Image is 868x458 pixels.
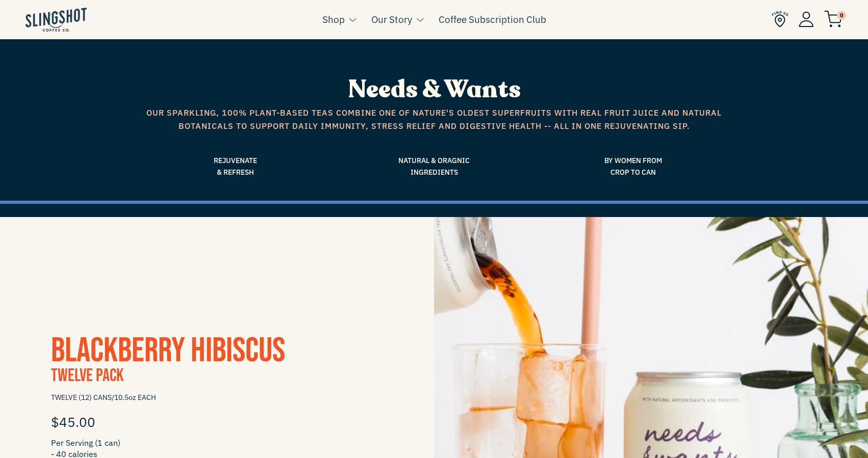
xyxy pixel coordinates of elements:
span: TWELVE (12) CANS/10.5oz EACH [51,389,383,407]
a: Blackberry Hibiscus [51,330,285,371]
a: Shop [322,12,345,27]
img: cart [824,11,843,28]
a: 0 [824,13,843,25]
a: Our Story [371,12,412,27]
span: Natural & Oragnic Ingredients [342,155,526,178]
span: Our sparkling, 100% plant-based teas combine one of nature's oldest superfruits with real fruit j... [143,106,725,132]
a: Coffee Subscription Club [439,12,546,27]
img: Find Us [772,11,788,28]
span: Needs & Wants [348,73,521,106]
span: Rejuvenate & Refresh [143,155,327,178]
img: Account [799,11,814,27]
span: By Women From Crop to Can [541,155,725,178]
div: $45.00 [51,407,383,437]
span: Twelve Pack [51,365,123,387]
span: 0 [837,11,846,20]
